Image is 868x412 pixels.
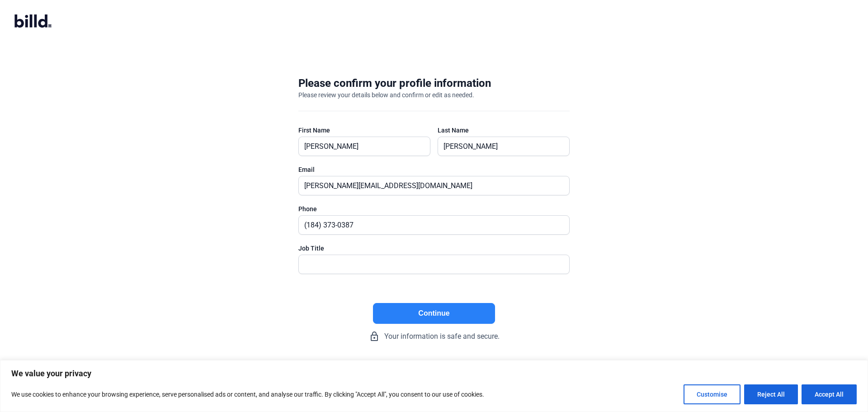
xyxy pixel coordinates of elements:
[298,204,570,213] div: Phone
[369,331,380,342] mat-icon: lock_outline
[373,303,495,324] button: Continue
[438,126,570,135] div: Last Name
[299,216,559,234] input: (XXX) XXX-XXXX
[11,368,857,379] p: We value your privacy
[11,389,484,400] p: We use cookies to enhance your browsing experience, serve personalised ads or content, and analys...
[298,244,570,253] div: Job Title
[298,165,570,174] div: Email
[802,384,857,404] button: Accept All
[298,90,474,99] div: Please review your details below and confirm or edit as needed.
[298,76,491,90] div: Please confirm your profile information
[744,384,798,404] button: Reject All
[684,384,741,404] button: Customise
[298,331,570,342] div: Your information is safe and secure.
[298,126,430,135] div: First Name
